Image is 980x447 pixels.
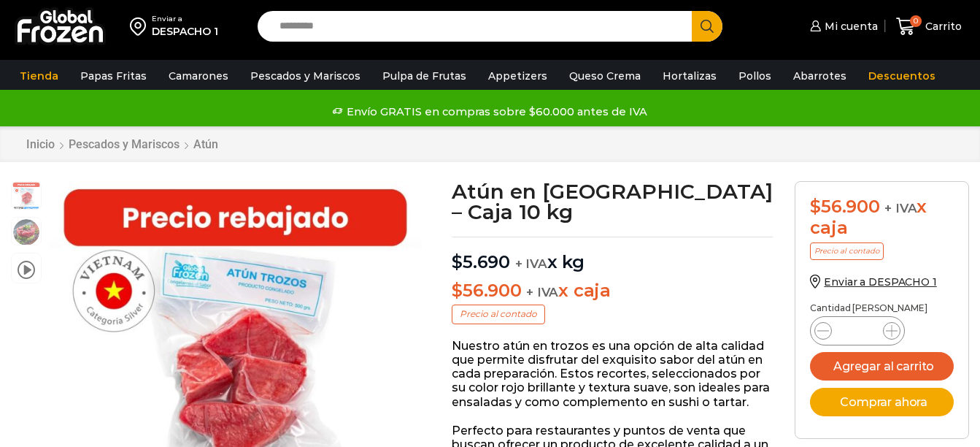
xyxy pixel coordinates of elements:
bdi: 5.690 [452,251,510,272]
a: Pollos [731,62,779,90]
a: Descuentos [861,62,943,90]
bdi: 56.900 [810,196,879,217]
p: Precio al contado [810,242,884,260]
button: Agregar al carrito [810,352,954,381]
span: foto tartaro atun [12,218,41,247]
p: Precio al contado [452,305,545,324]
a: Atún [193,137,219,151]
a: Pulpa de Frutas [375,62,474,90]
a: Tienda [12,62,66,90]
nav: Breadcrumb [26,137,219,151]
a: Appetizers [481,62,555,90]
img: address-field-icon.svg [130,14,152,39]
input: Product quantity [844,321,871,341]
span: + IVA [526,285,558,299]
p: Cantidad [PERSON_NAME] [810,303,954,313]
button: Comprar ahora [810,388,954,416]
div: x caja [810,196,954,239]
span: $ [452,251,463,272]
p: x caja [452,280,773,302]
div: DESPACHO 1 [152,24,218,39]
a: Pescados y Mariscos [68,137,180,151]
a: Abarrotes [786,62,854,90]
h1: Atún en [GEOGRAPHIC_DATA] – Caja 10 kg [452,181,773,222]
a: Pescados y Mariscos [243,62,368,90]
span: Mi cuenta [821,19,878,34]
a: Enviar a DESPACHO 1 [810,275,936,289]
span: $ [810,196,821,217]
a: Hortalizas [655,62,724,90]
p: Nuestro atún en trozos es una opción de alta calidad que permite disfrutar del exquisito sabor de... [452,339,773,409]
a: Camarones [161,62,236,90]
span: $ [452,280,463,301]
p: x kg [452,237,773,273]
a: 0 Carrito [892,9,965,44]
span: atun trozo [12,182,41,211]
span: Enviar a DESPACHO 1 [824,275,936,289]
a: Inicio [26,137,55,151]
span: Carrito [922,19,962,34]
span: + IVA [515,256,547,271]
span: + IVA [884,201,917,215]
span: 0 [910,15,922,27]
a: Papas Fritas [73,62,154,90]
button: Search button [692,11,722,42]
a: Queso Crema [562,62,648,90]
div: Enviar a [152,14,218,24]
a: Mi cuenta [806,12,878,41]
bdi: 56.900 [452,280,521,301]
